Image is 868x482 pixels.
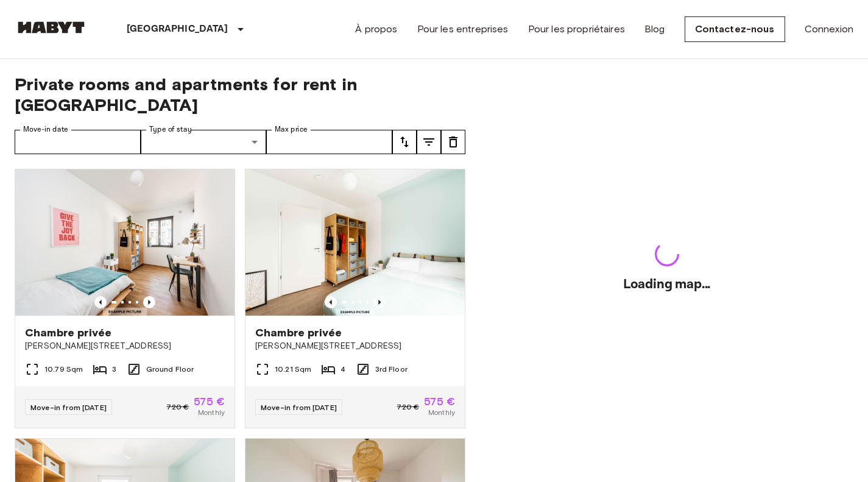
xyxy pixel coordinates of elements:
[424,396,455,407] span: 575 €
[355,22,397,37] a: À propos
[15,169,235,316] img: Marketing picture of unit DE-01-09-044-01Q
[623,276,710,293] h2: Loading map...
[375,364,408,375] span: 3rd Floor
[685,16,785,42] a: Contactez-nous
[15,169,235,428] a: Marketing picture of unit DE-01-09-044-01QPrevious imagePrevious imageChambre privée[PERSON_NAME]...
[325,296,337,308] button: Previous image
[44,364,83,375] span: 10.79 Sqm
[397,402,419,413] span: 720 €
[194,396,225,407] span: 575 €
[805,22,853,37] a: Connexion
[245,169,465,428] a: Marketing picture of unit DE-01-09-011-04QPrevious imagePrevious imageChambre privée[PERSON_NAME]...
[340,364,345,375] span: 4
[127,22,228,37] p: [GEOGRAPHIC_DATA]
[25,325,111,340] span: Chambre privée
[275,124,308,135] label: Max price
[255,340,455,352] span: [PERSON_NAME][STREET_ADDRESS]
[417,130,441,154] button: tune
[15,74,465,115] span: Private rooms and apartments for rent in [GEOGRAPHIC_DATA]
[417,22,509,37] a: Pour les entreprises
[255,325,342,340] span: Chambre privée
[23,124,68,135] label: Move-in date
[261,403,337,412] span: Move-in from [DATE]
[15,21,88,34] img: Habyt
[15,130,141,154] input: Choose date
[166,402,189,413] span: 720 €
[112,364,116,375] span: 3
[30,403,107,412] span: Move-in from [DATE]
[245,169,465,316] img: Marketing picture of unit DE-01-09-011-04Q
[25,340,225,352] span: [PERSON_NAME][STREET_ADDRESS]
[428,407,455,418] span: Monthly
[373,296,386,308] button: Previous image
[146,364,194,375] span: Ground Floor
[528,22,625,37] a: Pour les propriétaires
[441,130,465,154] button: tune
[94,296,107,308] button: Previous image
[392,130,417,154] button: tune
[143,296,155,308] button: Previous image
[198,407,225,418] span: Monthly
[149,124,192,135] label: Type of stay
[275,364,311,375] span: 10.21 Sqm
[644,22,665,37] a: Blog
